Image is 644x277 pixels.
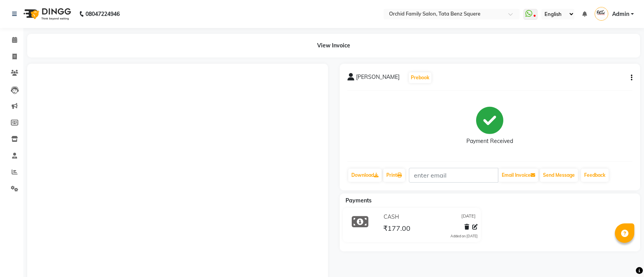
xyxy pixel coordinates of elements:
img: Admin [595,7,608,21]
img: logo [20,3,73,25]
a: Print [383,169,405,182]
span: [DATE] [461,213,476,221]
a: Download [348,169,382,182]
span: Payments [346,197,372,204]
button: Email Invoice [499,169,538,182]
div: Added on [DATE] [450,233,478,239]
div: View Invoice [27,34,640,57]
span: [PERSON_NAME] [356,73,400,84]
span: CASH [384,213,399,221]
span: ₹177.00 [383,224,410,235]
iframe: chat widget [611,246,636,269]
input: enter email [409,168,498,183]
b: 08047224946 [86,3,120,25]
span: Admin [612,10,629,18]
div: Payment Received [466,137,513,145]
button: Send Message [540,169,578,182]
button: Prebook [409,72,431,83]
a: Feedback [581,169,609,182]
